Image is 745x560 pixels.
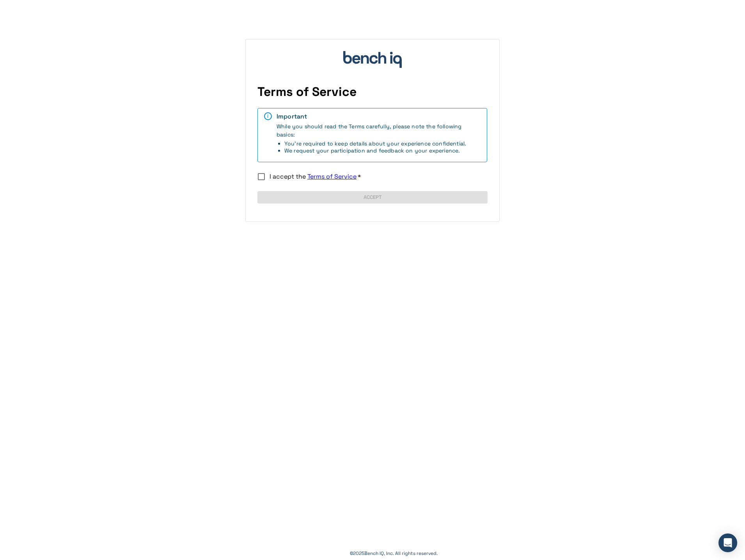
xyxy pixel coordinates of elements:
[270,172,357,181] span: I accept the
[277,123,481,154] span: While you should read the Terms carefully, please note the following basics:
[284,147,481,154] li: We request your participation and feedback on your experience.
[343,51,402,68] img: bench_iq_logo.svg
[307,172,357,181] a: Terms of Service
[264,112,272,120] div: i
[284,140,481,147] li: You're required to keep details about your experience confidential.
[257,84,488,100] h4: Terms of Service
[277,112,481,121] div: Important
[718,533,737,552] div: Open Intercom Messenger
